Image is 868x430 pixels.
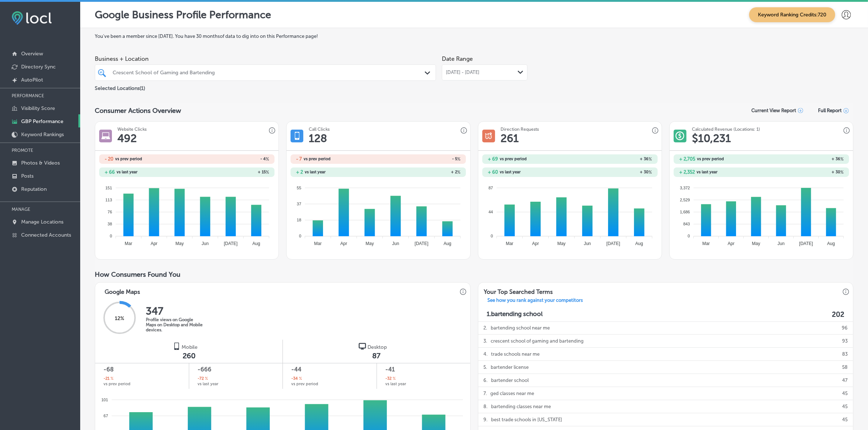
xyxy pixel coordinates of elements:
p: 6 . [484,374,488,387]
p: best trade schools in [US_STATE] [491,413,563,426]
h2: + 66 [105,169,115,175]
tspan: 0 [491,234,493,238]
tspan: 151 [105,185,112,190]
p: 45 [842,400,848,413]
tspan: Jun [392,241,399,246]
tspan: May [175,241,184,246]
p: 7 . [484,387,487,400]
span: vs last year [697,170,717,174]
span: Consumer Actions Overview [95,107,181,115]
span: Keyword Ranking Credits: 720 [749,7,835,22]
span: 260 [183,351,195,360]
tspan: Apr [728,241,735,246]
tspan: Aug [827,241,835,246]
h2: + 30 [761,170,843,175]
span: % [840,157,844,162]
h2: + 2,352 [679,169,695,175]
tspan: Aug [635,241,643,246]
span: % [109,376,113,382]
h3: Your Top Searched Terms [478,283,559,297]
p: 8 . [484,400,488,413]
tspan: 0 [299,234,301,238]
p: 5 . [484,361,487,374]
p: AutoPilot [21,77,43,83]
span: 12 % [115,316,124,322]
h1: 261 [501,132,519,145]
span: vs last year [305,170,326,174]
tspan: [DATE] [606,241,620,246]
h2: + 60 [488,169,498,175]
p: 45 [842,413,848,426]
p: bartender license [491,361,529,374]
tspan: 843 [683,222,690,226]
p: Profile views on Google Maps on Desktop and Mobile devices. [146,317,204,332]
tspan: 2,529 [680,198,690,202]
h2: + 69 [488,156,498,162]
tspan: May [366,241,374,246]
h2: -72 [198,376,208,382]
span: vs last year [500,170,521,174]
span: % [649,157,652,162]
tspan: 76 [108,210,112,214]
span: -666 [198,365,274,374]
img: fda3e92497d09a02dc62c9cd864e3231.png [12,11,52,25]
span: vs prev period [115,157,142,161]
h3: Call Clicks [309,127,330,132]
tspan: Aug [252,241,260,246]
span: vs prev period [500,157,527,161]
h2: + 2 [296,169,303,175]
h3: Direction Requests [501,127,539,132]
p: 2 . [484,321,487,334]
span: % [204,376,208,382]
span: % [392,376,396,382]
tspan: May [557,241,565,246]
tspan: [DATE] [224,241,238,246]
span: % [457,170,460,175]
label: Date Range [442,55,473,62]
tspan: Mar [702,241,710,246]
h3: Website Clicks [117,127,147,132]
p: Reputation [21,186,47,192]
h3: Google Maps [99,283,146,297]
h2: + 36 [570,157,652,162]
p: 9 . [484,413,488,426]
span: % [840,170,844,175]
span: vs last year [117,170,137,174]
tspan: Apr [340,241,347,246]
div: Crescent School of Gaming and Bartending [113,70,425,76]
tspan: Jun [584,241,591,246]
p: Keyword Rankings [21,131,64,138]
span: -41 [385,365,462,374]
p: Google Business Profile Performance [95,9,271,21]
p: ged classes near me [491,387,534,400]
span: vs prev period [304,157,331,161]
p: bartending school near me [491,321,550,334]
p: GBP Performance [21,118,63,125]
p: Photos & Videos [21,160,60,166]
a: See how you rank against your competitors [482,297,589,305]
span: % [457,157,460,162]
span: vs prev period [104,382,131,386]
tspan: 101 [101,398,108,402]
span: % [649,170,652,175]
tspan: 18 [297,218,301,222]
span: How Consumers Found You [95,271,180,279]
p: 47 [842,374,848,387]
h2: - 5 [378,157,460,162]
tspan: Mar [125,241,132,246]
h1: 128 [309,132,327,145]
h2: + 2 [378,170,460,175]
tspan: Apr [532,241,539,246]
span: Full Report [818,108,842,113]
tspan: [DATE] [415,241,429,246]
tspan: 44 [489,210,493,214]
p: 58 [842,361,848,374]
span: -44 [291,365,368,374]
p: crescent school of gaming and bartending [491,335,584,347]
h2: -34 [291,376,302,382]
img: logo [359,343,366,350]
h1: 492 [117,132,137,145]
span: % [298,376,302,382]
span: 87 [372,351,381,360]
p: Selected Locations ( 1 ) [95,82,145,91]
